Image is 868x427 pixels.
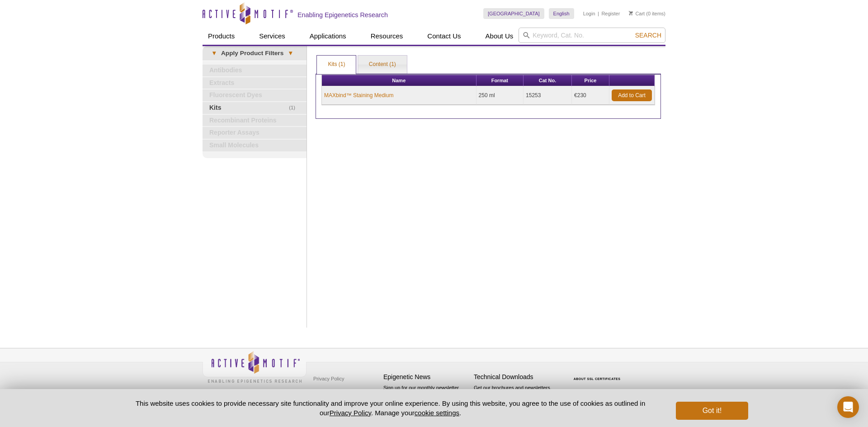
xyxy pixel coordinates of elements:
a: Reporter Assays [203,127,307,139]
a: Products [203,28,240,45]
h2: Enabling Epigenetics Research [297,11,388,19]
p: Sign up for our monthly newsletter highlighting recent publications in the field of epigenetics. [383,384,469,415]
li: (0 items) [629,8,665,19]
a: Login [583,10,595,17]
a: Content (1) [358,56,407,74]
a: English [549,8,574,19]
h4: Technical Downloads [474,373,560,381]
a: Kits (1) [317,56,356,74]
a: Fluorescent Dyes [203,89,307,101]
a: [GEOGRAPHIC_DATA] [483,8,544,19]
li: | [598,8,599,19]
p: Get our brochures and newsletters, or request them by mail. [474,384,560,407]
div: Open Intercom Messenger [837,396,859,418]
input: Keyword, Cat. No. [519,28,665,43]
img: Your Cart [629,11,633,15]
span: ▾ [283,49,297,57]
span: (1) [289,102,300,114]
a: ABOUT SSL CERTIFICATES [574,377,621,380]
img: Active Motif, [203,348,307,385]
a: Privacy Policy [311,372,346,385]
a: Small Molecules [203,140,307,151]
h4: Epigenetic News [383,373,469,381]
span: Search [635,32,661,39]
th: Price [572,75,609,86]
table: Click to Verify - This site chose Symantec SSL for secure e-commerce and confidential communicati... [564,364,632,384]
td: €230 [572,86,609,105]
th: Cat No. [524,75,572,86]
a: Recombinant Proteins [203,115,307,127]
a: Contact Us [422,28,466,45]
a: Services [254,28,291,45]
a: Privacy Policy [330,409,371,417]
span: ▾ [207,49,221,57]
a: Antibodies [203,65,307,76]
td: 15253 [524,86,572,105]
a: Cart [629,10,645,17]
a: Applications [304,28,352,45]
a: Add to Cart [612,89,652,101]
a: ▾Apply Product Filters▾ [203,46,307,61]
a: About Us [480,28,519,45]
td: 250 ml [476,86,524,105]
a: MAXbind™ Staining Medium [324,91,393,99]
a: Register [601,10,620,17]
a: Terms & Conditions [311,385,359,399]
p: This website uses cookies to provide necessary site functionality and improve your online experie... [120,399,661,418]
a: Extracts [203,77,307,89]
button: Got it! [676,402,748,420]
a: (1)Kits [203,102,307,114]
th: Format [476,75,524,86]
a: Resources [365,28,409,45]
button: cookie settings [415,409,459,417]
button: Search [632,31,664,39]
th: Name [322,75,476,86]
